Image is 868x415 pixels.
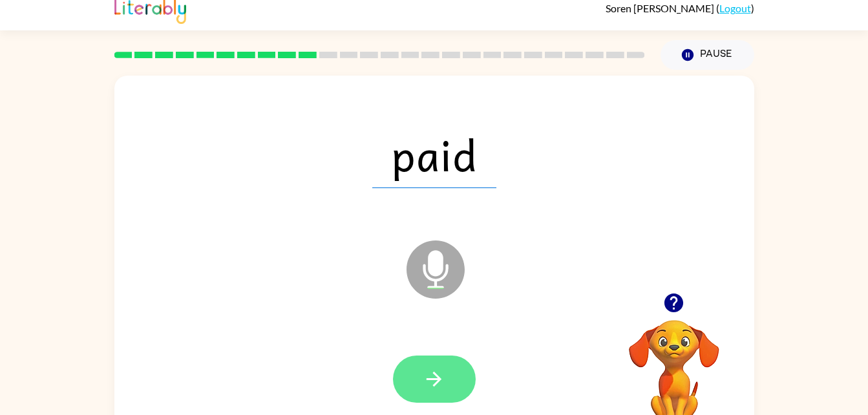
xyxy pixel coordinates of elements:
[719,2,751,14] a: Logout
[606,2,754,14] div: ( )
[606,2,716,14] span: Soren [PERSON_NAME]
[372,121,496,188] span: paid
[661,40,754,70] button: Pause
